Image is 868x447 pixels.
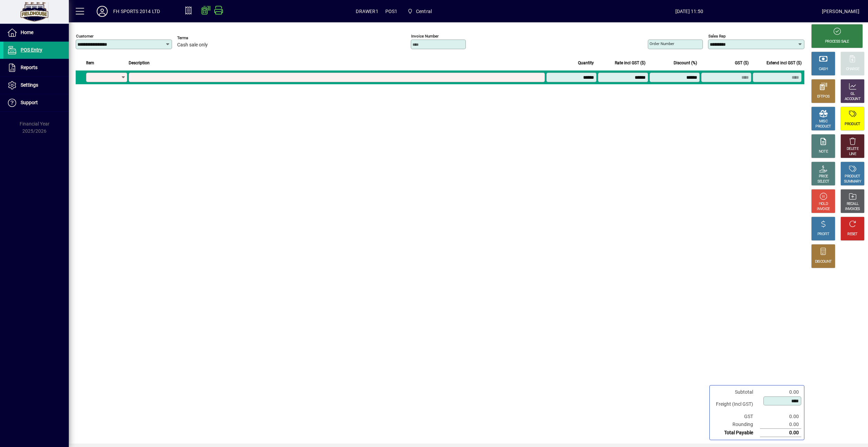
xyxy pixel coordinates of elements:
[825,39,849,44] div: PROCESS SALE
[845,207,860,212] div: INVOICES
[578,59,594,67] span: Quantity
[3,24,69,41] a: Home
[21,30,33,35] span: Home
[21,82,38,88] span: Settings
[817,94,830,99] div: EFTPOS
[177,42,208,48] span: Cash sale only
[847,232,858,237] div: RESET
[3,77,69,94] a: Settings
[21,100,38,105] span: Support
[817,232,829,237] div: PROFIT
[129,59,150,67] span: Description
[819,119,827,124] div: MISC
[86,59,94,67] span: Item
[615,59,645,67] span: Rate incl GST ($)
[21,65,37,70] span: Reports
[767,59,802,67] span: Extend incl GST ($)
[411,34,439,39] mat-label: Invoice number
[712,388,760,396] td: Subtotal
[760,413,801,421] td: 0.00
[674,59,697,67] span: Discount (%)
[557,6,822,17] span: [DATE] 11:50
[845,174,860,179] div: PRODUCT
[819,67,828,72] div: CASH
[113,6,160,17] div: FH SPORTS 2014 LTD
[815,124,831,129] div: PRODUCT
[712,429,760,437] td: Total Payable
[3,59,69,76] a: Reports
[850,91,855,97] div: GL
[847,201,859,207] div: RECALL
[760,388,801,396] td: 0.00
[385,6,398,17] span: POS1
[3,94,69,111] a: Support
[177,36,218,40] span: Terms
[847,146,858,152] div: DELETE
[822,6,859,17] div: [PERSON_NAME]
[849,152,856,157] div: LINE
[356,6,378,17] span: DRAWER1
[404,5,435,18] span: Central
[650,41,674,46] mat-label: Order number
[817,207,829,212] div: INVOICE
[735,59,749,67] span: GST ($)
[712,413,760,421] td: GST
[76,34,94,39] mat-label: Customer
[846,67,859,72] div: CHARGE
[819,149,828,154] div: NOTE
[760,421,801,429] td: 0.00
[416,6,432,17] span: Central
[819,174,828,179] div: PRICE
[817,179,829,184] div: SELECT
[21,47,42,53] span: POS Entry
[712,396,760,413] td: Freight (Incl GST)
[844,179,861,184] div: SUMMARY
[845,122,860,127] div: PRODUCT
[815,259,832,264] div: DISCOUNT
[91,5,113,18] button: Profile
[760,429,801,437] td: 0.00
[712,421,760,429] td: Rounding
[845,97,860,102] div: ACCOUNT
[708,34,726,39] mat-label: Sales rep
[819,201,828,207] div: HOLD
